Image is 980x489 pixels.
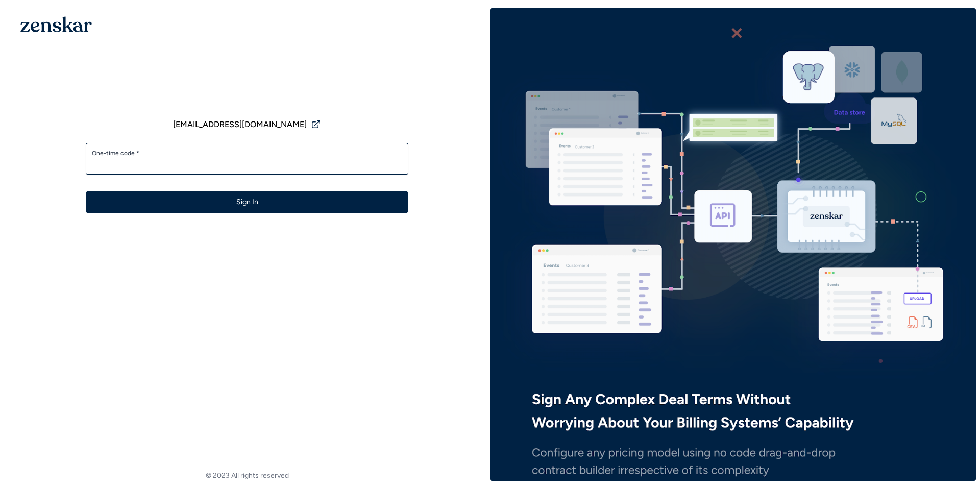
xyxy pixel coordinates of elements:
[4,471,490,481] footer: © 2023 All rights reserved
[20,16,92,32] img: 1OGAJ2xQqyY4LXKgY66KYq0eOWRCkrZdAb3gUhuVAqdWPZE9SRJmCz+oDMSn4zDLXe31Ii730ItAGKgCKgCCgCikA4Av8PJUP...
[173,118,307,131] span: [EMAIL_ADDRESS][DOMAIN_NAME]
[86,191,408,213] button: Sign In
[92,149,402,157] label: One-time code *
